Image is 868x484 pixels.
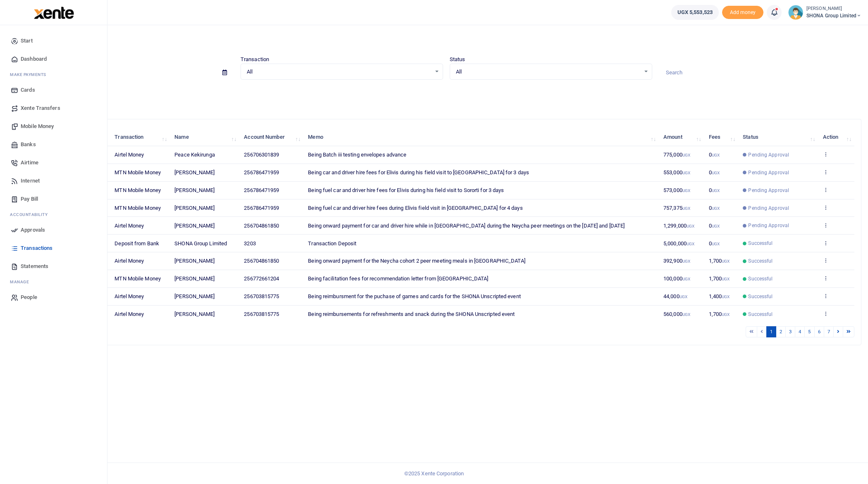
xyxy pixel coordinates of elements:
li: Wallet ballance [668,5,722,20]
a: 4 [795,326,805,337]
span: 757,375 [663,205,690,211]
span: 256786471959 [244,187,279,193]
a: Dashboard [7,50,100,68]
span: [PERSON_NAME] [174,187,215,193]
span: Being car and driver hire fees for Elivis during his field visit to [GEOGRAPHIC_DATA] for 3 days [308,169,529,176]
li: M [7,275,100,288]
span: Being onward payment for the Neycha cohort 2 peer meeting meals in [GEOGRAPHIC_DATA] [308,258,525,264]
th: Status: activate to sort column ascending [738,128,818,146]
span: Successful [748,311,773,318]
span: Being Batch iii testing envelopes advance [308,152,406,158]
span: 0 [709,152,720,158]
small: UGX [682,206,690,211]
a: Add money [722,9,763,15]
small: UGX [722,312,730,317]
span: Being facilitation fees for recommendation letter from [GEOGRAPHIC_DATA] [308,275,488,282]
small: UGX [682,188,690,193]
small: UGX [722,259,730,263]
a: 2 [776,326,786,337]
span: MTN Mobile Money [114,187,161,193]
span: Being fuel car and driver hire fees for Elivis during his field visit to Sororti for 3 days [308,187,504,193]
span: [PERSON_NAME] [174,311,215,317]
span: 1,700 [709,311,730,317]
span: Pending Approval [748,169,789,176]
small: UGX [722,294,730,299]
span: 256703815775 [244,293,279,299]
input: Search [659,66,861,80]
span: All [456,68,640,76]
span: Internet [21,177,40,185]
span: Airtel Money [114,311,144,317]
div: Showing 1 to 10 of 62 entries [38,325,375,338]
span: Being reimbursment for the puchase of games and cards for the SHONA Unscripted event [308,293,520,299]
span: 392,900 [663,258,690,264]
span: MTN Mobile Money [114,205,161,211]
small: UGX [682,259,690,263]
span: 1,400 [709,293,730,299]
span: Airtime [21,159,38,167]
a: UGX 5,553,523 [671,5,719,20]
span: Pending Approval [748,222,789,229]
span: 256706301839 [244,152,279,158]
a: Airtime [7,154,100,172]
a: 7 [824,326,834,337]
span: [PERSON_NAME] [174,293,215,299]
span: Banks [21,140,36,149]
span: Being reimbursements for refreshments and snack during the SHONA Unscripted event [308,311,515,317]
th: Name: activate to sort column ascending [170,128,239,146]
span: 44,000 [663,293,687,299]
span: Approvals [21,226,45,234]
span: Dashboard [21,55,47,63]
small: UGX [712,171,720,175]
span: 256786471959 [244,169,279,176]
span: All [247,68,431,76]
a: Statements [7,257,100,275]
span: Being fuel car and driver hire fees during Elivis field visit in [GEOGRAPHIC_DATA] for 4 days [308,205,522,211]
span: MTN Mobile Money [114,169,161,176]
img: profile-user [788,5,803,20]
small: UGX [682,153,690,157]
span: Being onward payment for car and driver hire while in [GEOGRAPHIC_DATA] during the Neycha peer me... [308,223,625,229]
span: Xente Transfers [21,104,60,112]
span: 0 [709,223,720,229]
span: SHONA Group Limited [174,240,227,247]
small: UGX [712,188,720,193]
th: Transaction: activate to sort column ascending [110,128,170,146]
span: UGX 5,553,523 [677,8,713,17]
span: Statements [21,262,48,270]
span: 1,299,000 [663,223,694,229]
li: Toup your wallet [722,6,763,19]
span: 256704861850 [244,258,279,264]
span: 775,000 [663,152,690,158]
a: People [7,288,100,306]
small: UGX [712,153,720,157]
span: countability [16,211,48,218]
a: 3 [785,326,795,337]
span: 0 [709,169,720,176]
span: People [21,293,37,301]
span: 1,700 [709,275,730,282]
a: logo-small logo-large logo-large [33,9,74,15]
a: Approvals [7,221,100,239]
span: ake Payments [14,71,46,78]
li: M [7,68,100,81]
span: 0 [709,187,720,193]
span: [PERSON_NAME] [174,275,215,282]
input: select period [31,66,216,80]
a: Transactions [7,239,100,257]
small: UGX [712,242,720,246]
span: 553,000 [663,169,690,176]
span: Pending Approval [748,204,789,212]
span: Airtel Money [114,258,144,264]
a: Internet [7,172,100,190]
span: 1,700 [709,258,730,264]
th: Action: activate to sort column ascending [818,128,854,146]
span: [PERSON_NAME] [174,223,215,229]
span: Peace Kekirunga [174,152,215,158]
th: Account Number: activate to sort column ascending [239,128,303,146]
small: UGX [722,277,730,281]
span: Transactions [21,244,52,252]
span: 256786471959 [244,205,279,211]
small: UGX [682,277,690,281]
span: Successful [748,240,773,247]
